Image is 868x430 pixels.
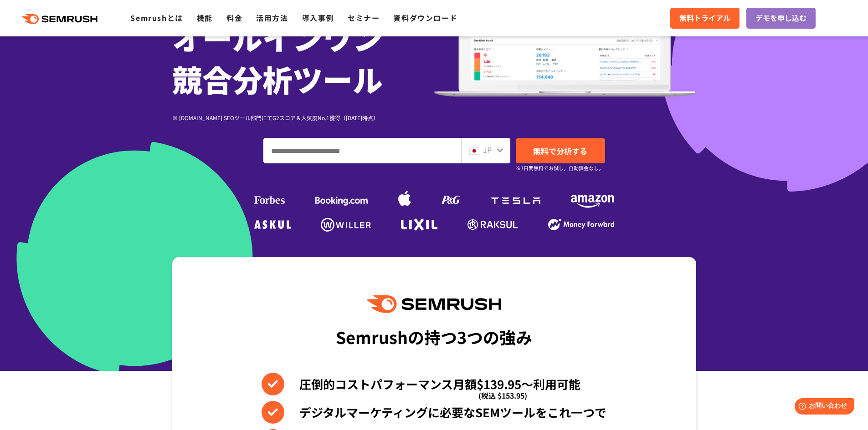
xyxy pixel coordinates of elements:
[516,164,604,172] small: ※7日間無料でお試し。自動課金なし。
[336,320,532,354] div: Semrushの持つ3つの強み
[226,12,242,23] a: 料金
[679,12,730,24] span: 無料トライアル
[197,12,213,23] a: 機能
[483,144,492,155] span: JP
[302,12,334,23] a: 導入事例
[367,295,501,313] img: Semrush
[533,145,587,157] span: 無料で分析する
[256,12,288,23] a: 活用方法
[172,113,434,122] div: ※ [DOMAIN_NAME] SEOツール部門にてG2スコア＆人気度No.1獲得（[DATE]時点）
[393,12,457,23] a: 資料ダウンロード
[262,373,606,395] li: 圧倒的コストパフォーマンス月額$139.95〜利用可能
[516,138,605,163] a: 無料で分析する
[264,138,461,163] input: ドメイン、キーワードまたはURLを入力してください
[262,401,606,424] li: デジタルマーケティングに必要なSEMツールをこれ一つで
[478,384,527,407] span: (税込 $153.95)
[670,8,740,29] a: 無料トライアル
[755,12,806,24] span: デモを申し込む
[348,12,380,23] a: セミナー
[172,16,434,100] h1: オールインワン 競合分析ツール
[787,395,858,420] iframe: Help widget launcher
[130,12,183,23] a: Semrushとは
[746,8,816,29] a: デモを申し込む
